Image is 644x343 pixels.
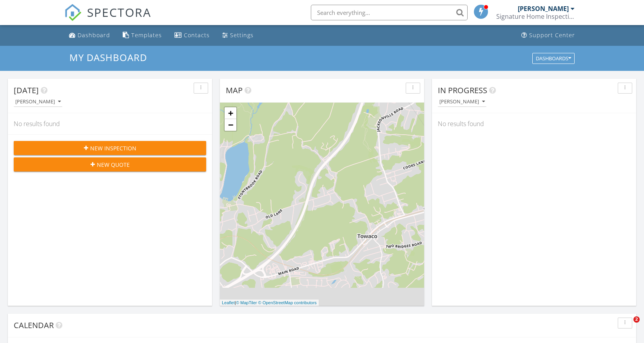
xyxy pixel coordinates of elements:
span: Map [226,85,243,96]
button: New Quote [14,157,206,171]
button: Dashboards [532,53,575,64]
div: Dashboards [536,56,571,61]
div: Dashboard [78,31,110,39]
span: New Quote [97,161,130,169]
a: Zoom in [225,107,236,119]
div: [PERSON_NAME] [439,99,485,105]
span: My Dashboard [69,51,147,64]
a: Contacts [171,28,213,43]
div: Support Center [529,31,575,39]
a: © OpenStreetMap contributors [258,300,317,305]
span: New Inspection [90,144,136,152]
div: No results found [432,113,636,134]
span: In Progress [438,85,487,96]
div: Templates [131,31,162,39]
img: The Best Home Inspection Software - Spectora [64,4,82,21]
span: [DATE] [14,85,39,96]
a: Leaflet [222,300,235,305]
a: © MapTiler [236,300,257,305]
div: Contacts [184,31,210,39]
div: [PERSON_NAME] [15,99,61,105]
a: Settings [219,28,257,43]
a: SPECTORA [64,11,151,27]
a: Support Center [518,28,578,43]
div: | [220,300,319,306]
span: Calendar [14,320,54,330]
button: [PERSON_NAME] [14,97,62,107]
a: Zoom out [225,119,236,131]
div: [PERSON_NAME] [518,5,569,13]
input: Search everything... [311,5,468,20]
div: Settings [230,31,254,39]
span: SPECTORA [87,4,151,20]
div: No results found [8,113,212,134]
iframe: Intercom live chat [617,316,636,335]
a: Dashboard [66,28,113,43]
button: New Inspection [14,141,206,155]
span: 2 [633,316,640,323]
div: Signature Home Inspections [496,13,575,20]
button: [PERSON_NAME] [438,97,486,107]
a: Templates [120,28,165,43]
